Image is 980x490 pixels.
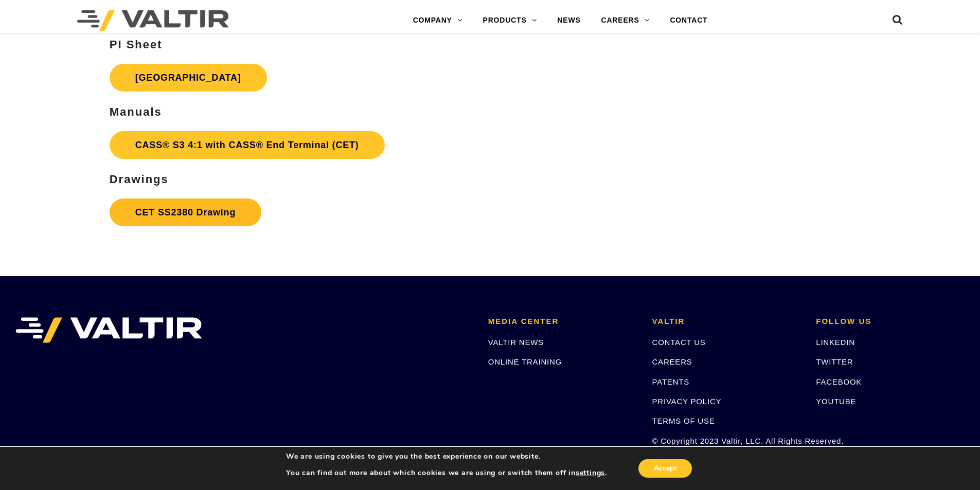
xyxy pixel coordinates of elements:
[591,10,660,31] a: CAREERS
[816,357,853,366] a: TWITTER
[652,416,715,425] a: TERMS OF USE
[110,173,169,186] strong: Drawings
[652,397,722,406] a: PRIVACY POLICY
[488,338,544,347] a: VALTIR NEWS
[110,105,162,118] strong: Manuals
[576,468,605,478] button: settings
[816,377,862,386] a: FACEBOOK
[488,317,637,326] h2: MEDIA CENTER
[77,10,229,31] img: Valtir
[652,377,690,386] a: PATENTS
[488,357,562,366] a: ONLINE TRAINING
[816,397,856,406] a: YOUTUBE
[660,10,718,31] a: CONTACT
[110,64,267,92] a: [GEOGRAPHIC_DATA]
[652,357,692,366] a: CAREERS
[547,10,591,31] a: NEWS
[15,317,202,343] img: VALTIR
[286,468,607,478] p: You can find out more about which cookies we are using or switch them off in .
[652,435,801,447] p: © Copyright 2023 Valtir, LLC. All Rights Reserved.
[638,459,692,478] button: Accept
[110,131,385,159] a: CASS® S3 4:1 with CASS® End Terminal (CET)
[652,338,706,347] a: CONTACT US
[110,38,163,51] strong: PI Sheet
[816,317,965,326] h2: FOLLOW US
[473,10,547,31] a: PRODUCTS
[403,10,473,31] a: COMPANY
[652,317,801,326] h2: VALTIR
[110,198,261,226] a: CET SS2380 Drawing
[286,452,607,461] p: We are using cookies to give you the best experience on our website.
[816,338,855,347] a: LINKEDIN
